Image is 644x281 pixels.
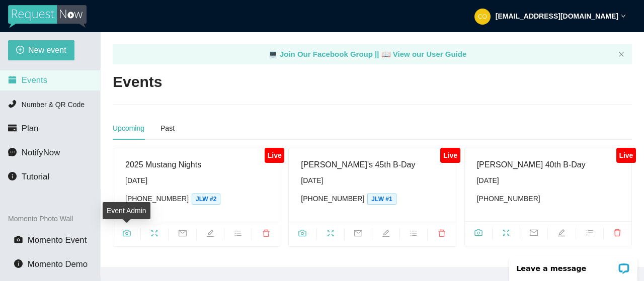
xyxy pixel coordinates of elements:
span: NotifyNow [22,148,60,157]
span: close [618,51,624,57]
div: [DATE] [477,175,619,186]
span: plus-circle [16,46,24,55]
div: [PHONE_NUMBER] [301,193,443,205]
iframe: LiveChat chat widget [503,249,644,281]
span: info-circle [8,172,17,180]
div: [DATE] [125,175,268,186]
a: laptop Join Our Facebook Group || [268,50,381,58]
strong: [EMAIL_ADDRESS][DOMAIN_NAME] [496,12,618,20]
span: credit-card [8,124,17,132]
span: mail [169,229,196,240]
span: Plan [22,124,39,133]
span: Momento Event [28,235,87,245]
span: bars [400,229,427,240]
span: mail [345,229,372,240]
span: camera [289,229,316,240]
span: Momento Demo [28,259,88,269]
span: fullscreen [141,229,168,240]
span: edit [372,229,399,240]
span: down [621,14,626,19]
span: info-circle [14,259,23,268]
span: mail [520,229,547,240]
span: fullscreen [317,229,344,240]
span: delete [604,229,631,240]
div: Upcoming [113,123,144,134]
span: Events [22,75,47,85]
span: fullscreen [493,229,520,240]
div: [PERSON_NAME]'s 45th B-Day [301,158,443,171]
div: [PERSON_NAME] 40th B-Day [477,158,619,171]
span: bars [224,229,252,240]
span: camera [465,229,492,240]
div: [PHONE_NUMBER] [477,193,619,204]
div: Live [616,148,636,163]
span: New event [28,44,66,56]
span: JLW #1 [367,194,396,205]
span: delete [428,229,455,240]
span: delete [252,229,280,240]
span: JLW #2 [192,194,220,205]
img: RequestNow [8,5,87,28]
span: laptop [381,50,391,58]
div: Live [440,148,460,163]
span: camera [113,229,140,240]
span: camera [14,235,23,244]
div: [PHONE_NUMBER] [125,193,268,205]
div: 2025 Mustang Nights [125,158,268,171]
span: message [8,148,17,156]
h2: Events [113,72,162,92]
span: edit [548,229,575,240]
img: 80ccb84ea51d40aec798d9c2fdf281a2 [474,9,491,25]
span: calendar [8,75,17,84]
div: Live [265,148,284,163]
span: bars [576,229,603,240]
div: [DATE] [301,175,443,186]
a: laptop View our User Guide [381,50,467,58]
button: close [618,51,624,58]
div: Event Admin [103,202,150,219]
div: Past [160,123,175,134]
span: Tutorial [22,172,49,181]
span: edit [197,229,224,240]
span: laptop [268,50,278,58]
span: phone [8,100,17,108]
button: plus-circleNew event [8,40,74,60]
span: Number & QR Code [22,101,85,109]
